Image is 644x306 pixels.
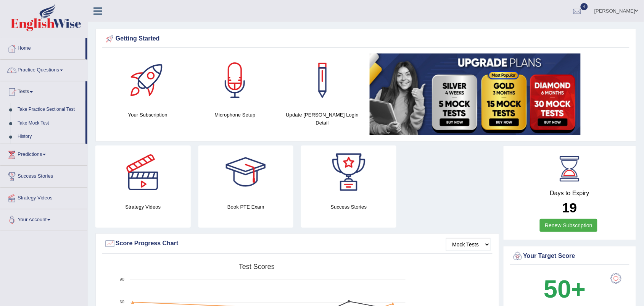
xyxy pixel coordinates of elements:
h4: Book PTE Exam [198,203,294,211]
a: Strategy Videos [0,188,87,207]
h4: Your Subscription [108,111,188,119]
a: Predictions [0,144,87,163]
div: Score Progress Chart [104,238,491,249]
text: 90 [120,277,124,282]
h4: Update [PERSON_NAME] Login Detail [282,111,362,127]
div: Your Target Score [512,251,628,262]
text: 60 [120,300,124,304]
span: 4 [581,3,588,10]
a: Practice Questions [0,60,87,79]
a: Your Account [0,209,87,228]
a: Renew Subscription [540,219,597,232]
b: 50+ [544,275,586,303]
a: Success Stories [0,166,87,185]
a: Take Practice Sectional Test [14,103,85,117]
h4: Microphone Setup [195,111,275,119]
tspan: Test scores [239,263,275,270]
h4: Days to Expiry [512,190,628,197]
a: Tests [0,81,85,100]
img: small5.jpg [370,53,581,135]
div: Getting Started [104,33,628,45]
b: 19 [562,200,577,215]
a: Home [0,38,85,57]
h4: Success Stories [301,203,396,211]
h4: Strategy Videos [95,203,191,211]
a: Take Mock Test [14,117,85,130]
a: History [14,130,85,144]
